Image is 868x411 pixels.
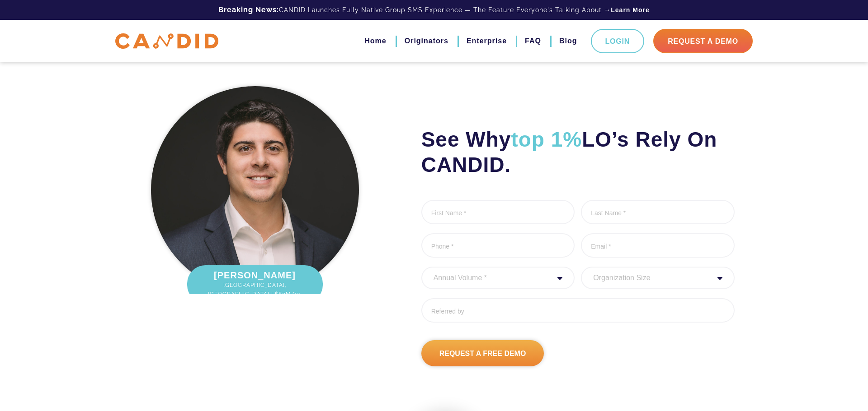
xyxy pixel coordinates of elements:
input: Email * [581,233,735,258]
h2: See Why LO’s Rely On CANDID. [421,127,735,177]
input: First Name * [421,200,575,224]
span: top 1% [511,128,582,151]
span: [GEOGRAPHIC_DATA], [GEOGRAPHIC_DATA] | $80M/yr. [196,281,314,299]
a: Home [364,33,386,49]
b: Breaking News: [218,5,279,14]
img: Lucas Johnson [151,86,359,294]
a: Blog [559,33,577,49]
a: Originators [405,33,448,49]
a: Learn More [611,5,649,14]
a: Enterprise [467,33,507,49]
div: [PERSON_NAME] [187,265,323,303]
a: FAQ [525,33,541,49]
input: Last Name * [581,200,735,224]
input: Phone * [421,233,575,258]
img: CANDID APP [115,33,218,49]
a: Request A Demo [653,29,753,53]
a: Login [591,29,645,53]
input: Request A Free Demo [421,340,544,366]
input: Referred by [421,298,735,323]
